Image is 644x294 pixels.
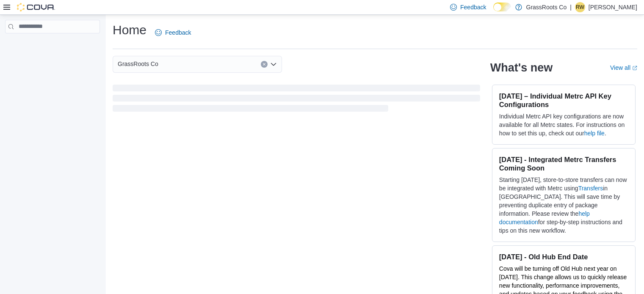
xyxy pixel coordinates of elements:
[261,61,268,68] button: Clear input
[165,28,191,37] span: Feedback
[499,176,628,235] p: Starting [DATE], store-to-store transfers can now be integrated with Metrc using in [GEOGRAPHIC_D...
[576,2,584,12] span: RW
[584,130,605,137] a: help file
[499,210,590,225] a: help documentation
[152,24,194,41] a: Feedback
[578,185,603,192] a: Transfers
[490,61,553,74] h2: What's new
[526,2,567,12] p: GrassRoots Co
[499,253,628,261] h3: [DATE] - Old Hub End Date
[499,112,628,137] p: Individual Metrc API key configurations are now available for all Metrc states. For instructions ...
[270,61,277,68] button: Open list of options
[499,155,628,172] h3: [DATE] - Integrated Metrc Transfers Coming Soon
[493,3,511,11] input: Dark Mode
[575,2,585,12] div: Rebecca Workman
[570,2,572,12] p: |
[499,92,628,109] h3: [DATE] – Individual Metrc API Key Configurations
[493,11,494,12] span: Dark Mode
[113,22,146,38] h1: Home
[118,59,158,69] span: GrassRoots Co
[5,35,100,55] nav: Complex example
[460,3,486,11] span: Feedback
[589,2,637,12] p: [PERSON_NAME]
[632,66,637,71] svg: External link
[610,64,637,71] a: View allExternal link
[17,3,55,11] img: Cova
[113,86,480,113] span: Loading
